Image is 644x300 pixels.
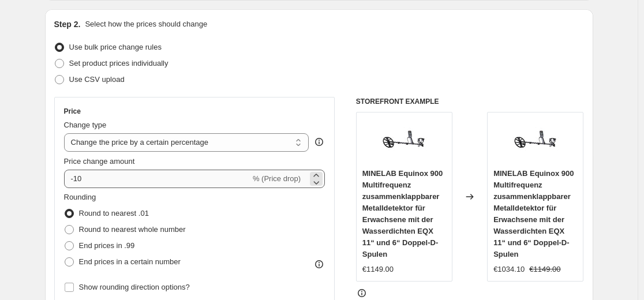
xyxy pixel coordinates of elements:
span: Show rounding direction options? [79,283,190,291]
span: MINELAB Equinox 900 Multifrequenz zusammenklappbarer Metalldetektor für Erwachsene mit der Wasser... [362,169,443,258]
strike: €1149.00 [529,264,560,275]
input: -15 [64,170,250,188]
h2: Step 2. [54,18,81,30]
p: Select how the prices should change [85,18,207,30]
span: End prices in .99 [79,241,135,250]
span: Change type [64,121,107,129]
span: Price change amount [64,157,135,166]
span: Round to nearest .01 [79,209,149,217]
div: €1034.10 [493,264,525,275]
span: End prices in a certain number [79,257,181,266]
span: Use bulk price change rules [69,43,162,51]
span: Rounding [64,193,96,201]
span: MINELAB Equinox 900 Multifrequenz zusammenklappbarer Metalldetektor für Erwachsene mit der Wasser... [493,169,574,258]
span: % (Price drop) [253,174,301,183]
h3: Price [64,107,81,116]
span: Round to nearest whole number [79,225,186,234]
span: Use CSV upload [69,75,125,84]
h6: STOREFRONT EXAMPLE [356,97,584,106]
img: 61dr2vRidAL_80x.jpg [381,118,427,164]
div: €1149.00 [362,264,394,275]
div: help [313,136,325,148]
img: 61dr2vRidAL_80x.jpg [512,118,559,164]
span: Set product prices individually [69,59,169,67]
